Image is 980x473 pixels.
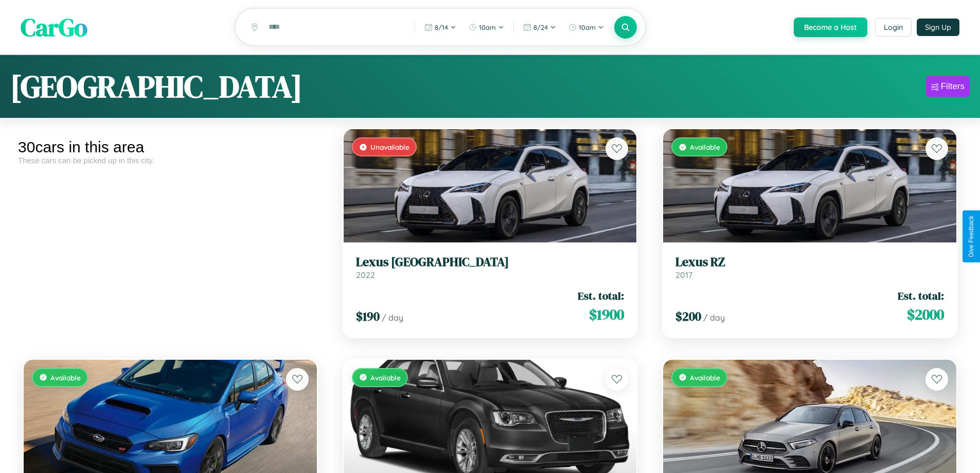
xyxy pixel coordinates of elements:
a: Lexus RZ2017 [675,255,944,280]
button: 10am [563,19,609,36]
span: $ 190 [356,308,380,325]
button: Filters [926,76,970,97]
span: Est. total: [578,288,624,303]
span: / day [382,312,403,323]
span: Est. total: [898,288,944,303]
span: / day [703,312,725,323]
h3: Lexus [GEOGRAPHIC_DATA] [356,255,625,270]
span: $ 1900 [589,304,624,325]
div: 30 cars in this area [18,138,323,156]
button: 8/24 [518,19,561,36]
span: 10am [479,23,496,31]
span: 10am [579,23,596,31]
button: 8/14 [419,19,461,36]
span: 2022 [356,270,375,280]
span: Available [690,373,720,382]
h1: [GEOGRAPHIC_DATA] [10,65,302,108]
button: Sign Up [917,19,959,36]
span: 2017 [675,270,692,280]
span: Available [370,373,401,382]
span: Available [690,143,720,151]
span: Available [50,373,81,382]
button: Become a Host [794,17,867,37]
span: Unavailable [370,143,409,151]
button: 10am [464,19,509,36]
div: Give Feedback [968,216,975,257]
button: Login [875,18,912,37]
span: 8 / 14 [435,23,448,31]
h3: Lexus RZ [675,255,944,270]
div: Filters [941,81,965,92]
span: $ 200 [675,308,701,325]
div: These cars can be picked up in this city. [18,156,323,165]
a: Lexus [GEOGRAPHIC_DATA]2022 [356,255,625,280]
span: $ 2000 [907,304,944,325]
span: 8 / 24 [533,23,548,31]
span: CarGo [21,10,87,44]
